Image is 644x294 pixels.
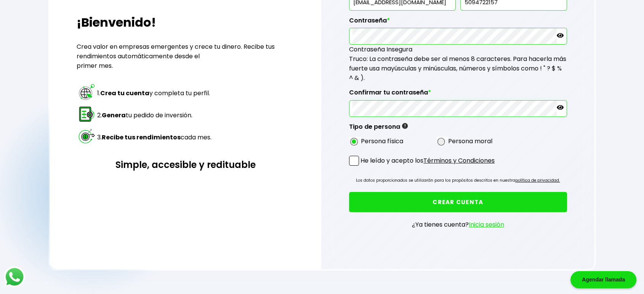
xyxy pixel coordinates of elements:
[349,54,566,82] span: Truco: La contraseña debe ser al menos 8 caracteres. Para hacerla más fuerte usa mayúsculas y min...
[448,136,492,146] label: Persona moral
[361,136,403,146] label: Persona física
[97,83,212,104] td: 1. y completa tu perfil.
[469,220,504,229] a: Inicia sesión
[100,89,149,97] strong: Crea tu cuenta
[102,111,126,120] strong: Genera
[97,105,212,126] td: 2. tu pedido de inversión.
[78,83,96,101] img: paso 1
[412,220,504,229] p: ¿Ya tienes cuenta?
[102,133,181,142] strong: Recibe tus rendimientos
[77,158,294,171] h3: Simple, accesible y redituable
[356,177,560,184] p: Los datos proporcionados se utilizarán para los propósitos descritos en nuestra
[78,127,96,145] img: paso 3
[349,45,412,54] span: Contraseña Insegura
[77,42,294,70] p: Crea valor en empresas emergentes y crece tu dinero. Recibe tus rendimientos automáticamente desd...
[4,266,25,288] img: logos_whatsapp-icon.242b2217.svg
[97,127,212,148] td: 3. cada mes.
[349,89,567,100] label: Confirmar tu contraseña
[349,17,567,28] label: Contraseña
[570,271,636,288] div: Agendar llamada
[515,177,560,183] a: política de privacidad.
[402,123,408,129] img: gfR76cHglkPwleuBLjWdxeZVvX9Wp6JBDmjRYY8JYDQn16A2ICN00zLTgIroGa6qie5tIuWH7V3AapTKqzv+oMZsGfMUqL5JM...
[78,105,96,123] img: paso 2
[349,123,408,134] label: Tipo de persona
[423,156,495,165] a: Términos y Condiciones
[349,192,567,212] button: CREAR CUENTA
[360,156,495,165] p: He leído y acepto los
[77,13,294,32] h2: ¡Bienvenido!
